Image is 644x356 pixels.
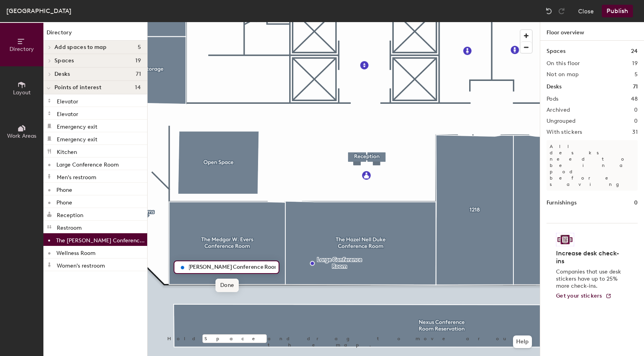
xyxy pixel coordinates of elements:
h1: 71 [633,82,638,91]
h1: 0 [634,199,638,207]
div: [GEOGRAPHIC_DATA] [6,6,71,16]
img: Undo [545,7,553,15]
span: Layout [13,89,31,96]
button: Help [513,335,532,348]
span: 71 [136,71,141,77]
p: Phone [56,197,72,206]
img: Sticker logo [556,233,574,246]
p: Reception [57,210,83,219]
span: Desks [54,71,70,77]
h2: 48 [631,96,638,102]
p: Emergency exit [57,134,97,143]
h2: With stickers [547,129,582,135]
img: Redo [558,7,565,15]
h1: Floor overview [540,22,644,41]
p: Restroom [57,222,82,231]
h1: Desks [547,82,562,91]
h2: 5 [635,71,638,78]
p: Women's restroom [57,260,105,269]
p: Phone [56,184,72,193]
a: Get your stickers [556,293,612,300]
img: generic_marker [178,263,187,272]
span: 14 [135,84,141,91]
h1: Furnishings [547,199,577,207]
button: Publish [602,5,633,17]
span: Work Areas [7,133,36,139]
h2: 19 [632,60,638,67]
span: Add spaces to map [54,44,107,51]
span: Get your stickers [556,292,602,299]
p: All desks need to be in a pod before saving [547,140,638,191]
span: 19 [135,58,141,64]
h2: Pods [547,96,558,102]
h2: On this floor [547,60,580,67]
h4: Increase desk check-ins [556,249,623,265]
h2: Ungrouped [547,118,576,124]
span: Points of interest [54,84,101,91]
span: 5 [138,44,141,51]
p: Elevator [57,109,78,118]
p: Companies that use desk stickers have up to 25% more check-ins. [556,268,623,290]
p: Men's restroom [57,172,96,181]
h1: Spaces [547,47,565,56]
h1: Directory [43,28,147,41]
span: Spaces [54,58,74,64]
p: Kitchen [57,146,77,156]
button: Close [578,5,594,17]
h2: 31 [632,129,638,135]
h2: 0 [634,107,638,113]
p: Large Conference Room [56,159,119,168]
p: Wellness Room [56,247,95,257]
span: Done [215,279,239,292]
h2: Not on map [547,71,578,78]
h1: 24 [631,47,638,56]
p: Elevator [57,96,78,105]
h2: 0 [634,118,638,124]
span: Directory [9,46,34,52]
h2: Archived [547,107,570,113]
p: The [PERSON_NAME] Conference Room [56,235,146,244]
p: Emergency exit [57,121,97,130]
